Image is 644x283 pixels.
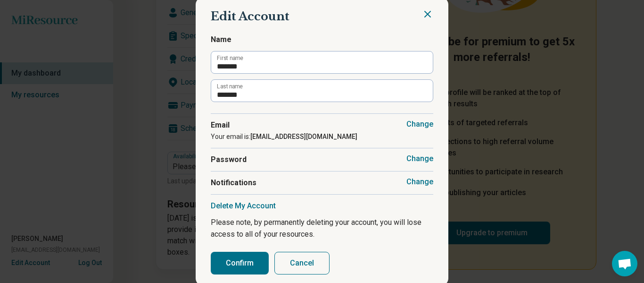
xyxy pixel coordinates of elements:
span: Password [211,154,433,165]
button: Delete My Account [211,201,276,211]
span: Name [211,34,433,45]
span: Your email is: [211,133,357,140]
button: Cancel [274,252,330,274]
strong: [EMAIL_ADDRESS][DOMAIN_NAME] [250,133,357,140]
button: Close [422,9,433,20]
span: Email [211,120,433,131]
button: Change [406,120,433,129]
button: Change [406,154,433,163]
h2: Edit Account [211,9,433,25]
span: Notifications [211,177,433,189]
button: Change [406,177,433,187]
p: Please note, by permanently deleting your account, you will lose access to all of your resources. [211,216,433,240]
button: Confirm [211,252,269,274]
